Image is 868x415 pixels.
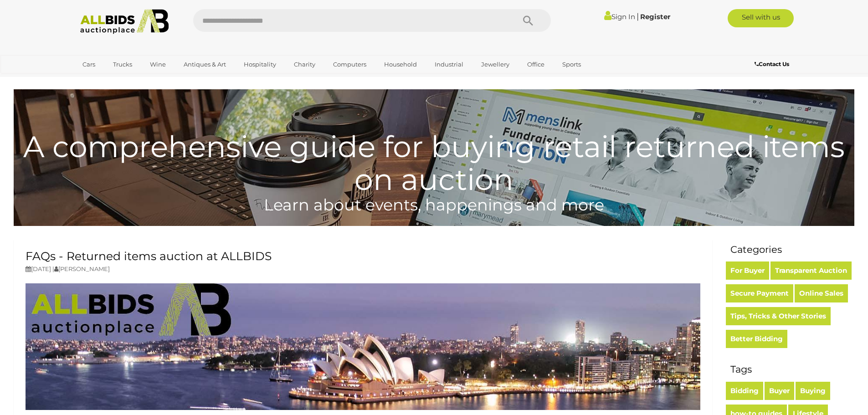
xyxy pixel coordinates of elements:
a: Better Bidding [726,330,787,348]
a: Buyer [765,382,794,400]
img: Allbids.com.au [75,9,174,34]
a: [GEOGRAPHIC_DATA] [77,72,153,87]
a: Sell with us [728,9,794,27]
a: Hospitality [238,57,282,72]
p: [DATE] | [PERSON_NAME] [26,264,700,274]
b: Contact Us [755,61,789,67]
a: Secure Payment [726,284,793,302]
a: Sign In [604,12,635,21]
h1: A comprehensive guide for buying retail returned items on auction [14,89,854,195]
h2: FAQs - Returned items auction at ALLBIDS [26,250,700,263]
a: Buying [796,382,830,400]
a: Charity [288,57,321,72]
a: Wine [144,57,172,72]
a: Jewellery [475,57,515,72]
a: Transparent Auction [770,261,852,280]
a: Online Sales [795,284,848,302]
img: header-Retail%20Return%20Opening%20Image.jpg [26,283,700,410]
a: Household [378,57,423,72]
a: Cars [77,57,101,72]
a: Register [640,12,670,21]
a: Trucks [107,57,138,72]
a: Industrial [429,57,469,72]
a: Sports [556,57,587,72]
button: Search [505,9,551,32]
h3: Categories [730,244,850,255]
span: | [637,11,639,21]
a: Computers [327,57,372,72]
a: For Buyer [726,261,769,280]
a: Bidding [726,382,763,400]
h3: Tags [730,364,850,374]
h4: Learn about events, happenings and more [14,196,854,214]
a: Office [521,57,550,72]
a: Antiques & Art [178,57,232,72]
a: Tips, Tricks & Other Stories [726,307,831,325]
a: Contact Us [755,59,791,69]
